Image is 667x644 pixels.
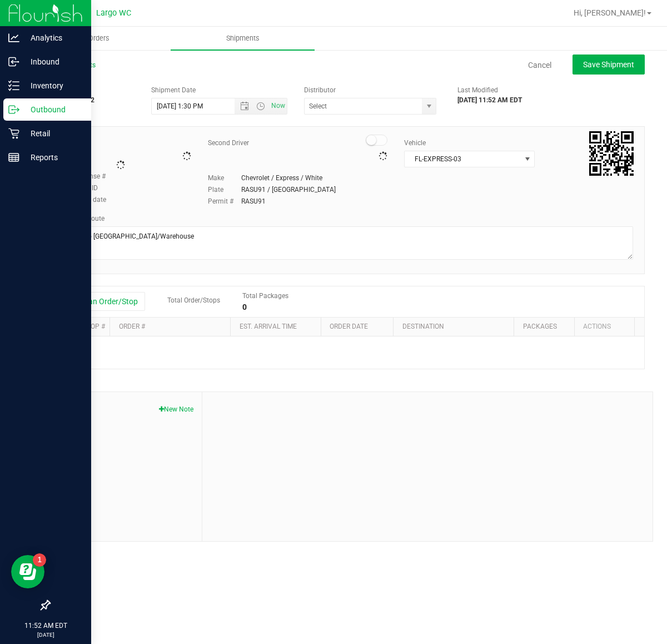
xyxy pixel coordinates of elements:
span: Orders [73,33,125,43]
span: Total Order/Stops [167,296,220,304]
a: Stop # [83,323,105,330]
span: Notes [58,400,193,414]
p: [DATE] [5,631,86,639]
strong: 0 [242,303,247,311]
inline-svg: Reports [8,152,19,163]
label: Make [208,173,241,183]
a: Cancel [528,60,551,71]
span: Open the date view [235,102,254,111]
p: Analytics [19,31,86,44]
p: Inventory [19,79,86,92]
button: Save Shipment [573,55,645,75]
p: Outbound [19,103,86,116]
a: Shipments [171,27,315,50]
div: RASU91 / [GEOGRAPHIC_DATA] [241,185,336,195]
label: Distributor [304,85,336,95]
label: Plate [208,185,241,195]
p: Reports [19,151,86,164]
input: Select [305,98,419,114]
label: Last Modified [457,85,498,95]
inline-svg: Inbound [8,56,19,67]
qrcode: 20250926-002 [589,131,634,176]
span: Save Shipment [583,60,634,69]
span: Largo WC [96,8,131,18]
span: Total Packages [242,292,288,300]
span: Shipment # [49,85,135,95]
p: Inbound [19,55,86,68]
span: Hi, [PERSON_NAME]! [574,8,646,17]
p: Retail [19,127,86,140]
inline-svg: Analytics [8,32,19,43]
button: Add an Order/Stop [58,292,145,311]
label: Vehicle [404,138,426,148]
span: select [422,98,436,114]
iframe: Resource center [11,555,44,588]
span: Shipments [211,33,275,43]
th: Actions [574,318,634,336]
label: Permit # [208,196,241,206]
iframe: Resource center unread badge [33,553,46,567]
a: Orders [27,27,171,50]
a: Order date [330,323,368,330]
span: Set Current date [269,98,288,114]
div: RASU91 [241,196,266,206]
img: Scan me! [589,131,634,176]
span: select [520,151,534,167]
a: Est. arrival time [240,323,297,330]
label: Shipment Date [151,85,196,95]
strong: [DATE] 11:52 AM EDT [457,96,522,104]
div: Chevrolet / Express / White [241,173,322,183]
inline-svg: Outbound [8,104,19,115]
inline-svg: Retail [8,128,19,139]
a: Packages [523,323,557,330]
p: 11:52 AM EDT [5,621,86,631]
span: FL-EXPRESS-03 [405,151,520,167]
button: New Note [159,404,193,414]
span: Open the time view [251,102,270,111]
label: Second Driver [208,138,249,148]
inline-svg: Inventory [8,80,19,91]
a: Destination [402,323,444,330]
a: Order # [119,323,145,330]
